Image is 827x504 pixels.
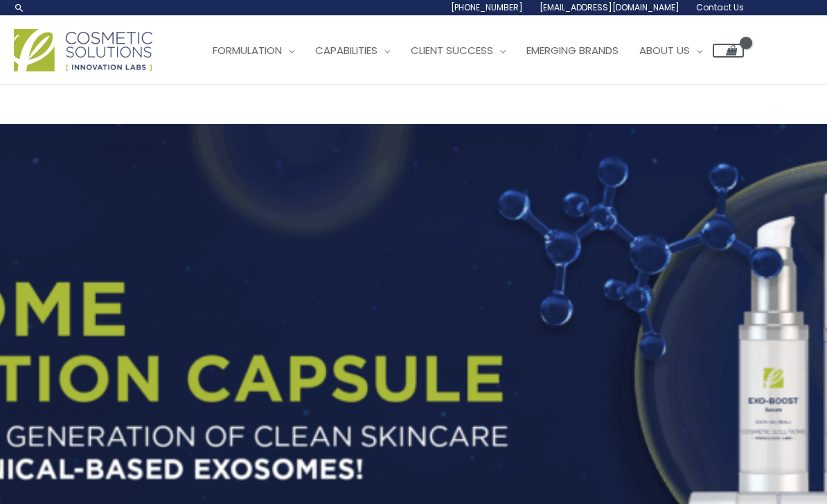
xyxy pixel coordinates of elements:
span: Emerging Brands [526,43,619,58]
span: [PHONE_NUMBER] [451,1,523,13]
span: Contact Us [696,1,744,13]
a: Search icon link [14,2,25,13]
a: Formulation [202,30,305,71]
span: [EMAIL_ADDRESS][DOMAIN_NAME] [540,1,679,13]
img: Cosmetic Solutions Logo [14,29,152,71]
span: Client Success [411,43,493,58]
nav: Site Navigation [192,30,744,71]
span: Formulation [213,43,282,58]
a: Client Success [400,30,516,71]
a: Emerging Brands [516,30,629,71]
span: Capabilities [315,43,377,58]
a: View Shopping Cart, empty [713,44,744,58]
a: About Us [629,30,713,71]
a: Capabilities [305,30,400,71]
span: About Us [639,43,690,58]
